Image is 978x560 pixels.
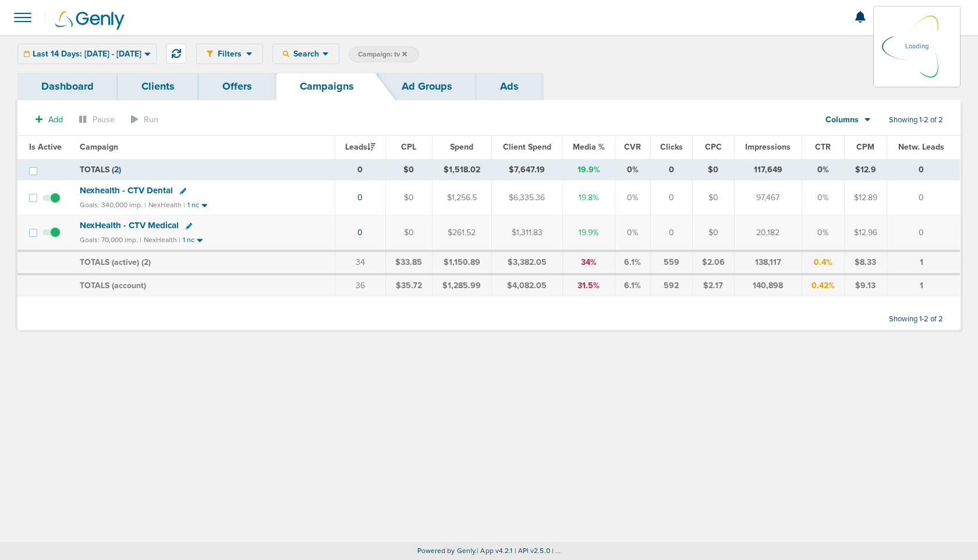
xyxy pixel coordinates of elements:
span: 2 [144,257,148,267]
span: | App v4.2.1 [477,547,512,555]
span: Impressions [745,142,791,152]
td: $1,256.5 [432,180,491,215]
p: Loading [905,40,929,54]
a: Clients [118,73,199,100]
span: Campaign: tv [358,49,407,59]
span: Clicks [660,142,683,152]
td: $261.52 [432,215,491,251]
td: 19.9% [562,159,615,180]
td: 0 [887,159,960,180]
td: TOTALS (account) [73,274,335,296]
a: 0 [357,228,363,238]
td: 34% [562,251,615,274]
td: $0 [385,180,432,215]
small: Goals: 70,000 imp. | [80,236,141,244]
span: CPC [705,142,722,152]
td: $12.89 [844,180,887,215]
small: NexHealth | [148,201,185,209]
td: 0% [615,159,650,180]
td: 97,467 [734,180,802,215]
span: Media % [573,142,605,152]
td: 6.1% [615,274,650,296]
a: Ads [476,73,543,100]
td: $0 [385,159,432,180]
td: 0 [887,180,960,215]
td: $1,311.83 [492,215,563,251]
span: Spend [450,142,473,152]
span: CVR [624,142,641,152]
span: Showing 1-2 of 2 [889,314,943,324]
span: Add [48,115,63,125]
td: $1,518.02 [432,159,491,180]
small: Goals: 340,000 imp. | [80,201,146,210]
a: Offers [199,73,276,100]
td: $2.17 [692,274,734,296]
td: TOTALS ( ) [73,159,335,180]
td: $7,647.19 [492,159,563,180]
span: 2 [114,165,119,175]
td: $3,382.05 [492,251,563,274]
td: $6,335.36 [492,180,563,215]
a: 0 [357,193,363,203]
td: 19.9% [562,215,615,251]
span: Netw. Leads [898,142,944,152]
span: CTR [815,142,831,152]
td: 1 [887,274,960,296]
td: 138,117 [734,251,802,274]
a: Campaigns [276,73,378,100]
span: Leads [345,142,375,152]
td: $12.96 [844,215,887,251]
span: Nexhealth - CTV Dental [80,185,173,196]
span: | ... [552,547,561,555]
td: 1 [887,251,960,274]
td: $9.13 [844,274,887,296]
td: 0.4% [802,251,844,274]
td: 19.8% [562,180,615,215]
td: 34 [335,251,385,274]
small: 1 nc [183,236,194,244]
td: 6.1% [615,251,650,274]
td: 0 [650,159,692,180]
td: 0 [650,180,692,215]
td: $33.85 [385,251,432,274]
td: 0 [650,215,692,251]
td: 592 [650,274,692,296]
td: $12.9 [844,159,887,180]
td: $8.33 [844,251,887,274]
span: CPL [401,142,416,152]
td: 31.5% [562,274,615,296]
span: Client Spend [503,142,551,152]
img: Genly [55,11,125,30]
td: TOTALS (active) ( ) [73,251,335,274]
td: 0 [887,215,960,251]
span: NexHealth - CTV Medical [80,220,179,231]
td: 559 [650,251,692,274]
span: Is Active [29,142,62,152]
td: $0 [692,180,734,215]
td: $1,285.99 [432,274,491,296]
td: 117,649 [734,159,802,180]
td: $2.06 [692,251,734,274]
span: Showing 1-2 of 2 [889,115,943,125]
td: 140,898 [734,274,802,296]
td: 0% [802,180,844,215]
span: CPM [856,142,874,152]
td: 36 [335,274,385,296]
span: | API v2.5.0 [515,547,550,555]
td: $0 [692,159,734,180]
td: $4,082.05 [492,274,563,296]
small: 1 nc [187,201,199,210]
td: 0.42% [802,274,844,296]
td: 0% [615,215,650,251]
td: $0 [692,215,734,251]
td: 0% [802,215,844,251]
a: Dashboard [17,73,118,100]
span: Campaign [80,142,118,152]
td: 20,182 [734,215,802,251]
button: Add [29,111,69,128]
td: $35.72 [385,274,432,296]
td: $0 [385,215,432,251]
small: NexHealth | [144,236,180,244]
td: 0% [802,159,844,180]
td: 0% [615,180,650,215]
